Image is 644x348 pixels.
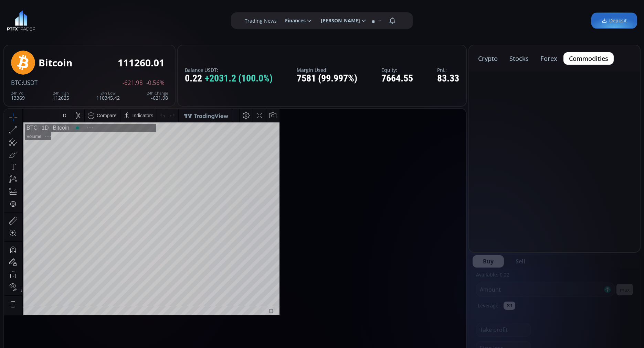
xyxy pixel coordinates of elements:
div: -621.98 [147,91,168,100]
div: 13369 [11,91,25,100]
button: commodities [563,52,614,65]
div: 24h High [53,91,69,95]
div: 110345.42 [96,91,120,100]
span: +2031.2 (100.0%) [205,73,273,84]
button: forex [535,52,563,65]
label: Balance USDT: [185,67,273,73]
div: 112625 [53,91,69,100]
div: 24h Vol. [11,91,25,95]
div: 83.33 [437,73,459,84]
span: [PERSON_NAME] [316,14,360,28]
span: :USDT [22,79,38,87]
div: 111260.01 [118,57,165,68]
a: Deposit [591,13,637,29]
div: Compare [93,4,113,9]
label: Trading News [245,17,277,24]
label: Margin Used: [297,67,357,73]
div:  [6,92,12,98]
div: 1D [33,16,44,22]
label: Equity: [381,67,413,73]
div: Volume [22,25,37,30]
div: Indicators [128,4,149,9]
button: crypto [473,52,503,65]
label: PnL: [437,67,459,73]
div: Market open [70,16,76,22]
div: Hide Drawings Toolbar [16,177,19,186]
div: 7664.55 [381,73,413,84]
div: 24h Change [147,91,168,95]
div: Bitcoin [44,16,65,22]
span: BTC [11,79,22,87]
div: BTC [22,16,33,22]
div: 24h Low [96,91,120,95]
span: -621.98 [123,80,143,86]
img: LOGO [7,10,35,31]
span: -0.56% [146,80,165,86]
div: 0.22 [185,73,273,84]
button: stocks [504,52,534,65]
span: Finances [280,14,306,28]
div: 7581 (99.997%) [297,73,357,84]
div: D [59,4,62,9]
span: Deposit [602,17,627,24]
div: Bitcoin [39,57,72,68]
